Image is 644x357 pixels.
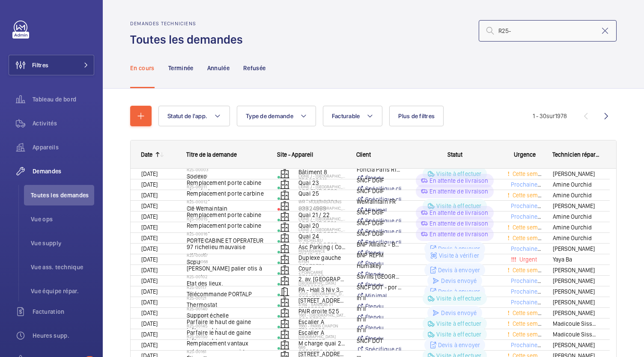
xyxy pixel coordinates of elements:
span: Vue équipe répar. [31,287,94,295]
p: In'li [357,326,402,334]
span: sur [546,113,555,119]
span: [PERSON_NAME] [553,340,599,350]
p: 1660 - PARIS CHAPON [298,323,346,328]
span: Demandes [33,167,94,176]
p: SNCF DOT [357,336,402,345]
span: [DATE] [141,192,158,199]
p: BNP REPM [357,251,402,259]
span: Amine Ourchid [553,233,599,243]
span: [DATE] [141,267,158,274]
p: In'li [357,315,402,324]
span: Statut [447,151,462,158]
p: Ligne J - [GEOGRAPHIC_DATA] [298,173,346,178]
p: Visite à vérifier [439,251,479,260]
p: Ligne J - [GEOGRAPHIC_DATA] [298,216,346,221]
button: Plus de filtres [389,106,444,126]
p: Annulée [207,64,230,72]
span: Cette semaine [511,170,549,177]
h2: Demandes techniciens [130,21,248,27]
span: Cette semaine [511,192,549,199]
span: [PERSON_NAME] [553,201,599,211]
span: Yaya Ba [553,255,599,265]
span: Tableau de bord [33,95,94,104]
p: 1661 - [GEOGRAPHIC_DATA] 272 [298,312,346,318]
p: En cours [130,64,155,72]
p: 4164 - SANNOIS 01 [298,302,346,307]
span: Amine Ourchid [553,180,599,190]
span: Plus de filtres [398,113,435,119]
span: Cette semaine [511,331,549,338]
h2: R25-00011 [187,184,266,189]
p: SNCF DOT - portes automatiques [357,283,402,292]
span: [DATE] [141,320,158,327]
span: Cette semaine [511,235,549,241]
p: Ligne J - [GEOGRAPHIC_DATA] [298,205,346,211]
p: 686 [298,345,346,350]
span: Technicien réparateur [552,151,599,158]
p: SNCF DGIF [357,229,402,238]
button: Statut de l'app. [158,106,230,126]
span: Prochaine visite [509,181,553,188]
h2: R25-00145 [187,323,266,328]
span: [DATE] [141,277,158,284]
p: 97 Richelieu [298,238,346,243]
span: [PERSON_NAME] [553,297,599,307]
span: Cette semaine [511,267,549,274]
span: [DATE] [141,170,158,177]
span: Client [356,151,371,158]
span: Activités [33,119,94,128]
p: In'li [357,294,402,302]
span: Amine Ourchid [553,212,599,222]
span: Urgence [514,151,536,158]
span: [PERSON_NAME] [553,276,599,286]
span: Site - Appareil [277,151,313,158]
span: [DATE] [141,299,158,306]
span: Prochaine visite [509,245,553,252]
span: Amine Ourchid [553,190,599,200]
p: In'li [357,304,402,313]
span: Vue supply [31,239,94,247]
p: En attente de livraison [429,187,488,196]
span: [DATE] [141,213,158,220]
h2: R25-00010 [187,173,266,178]
span: Madicoule Sissoko [553,330,599,339]
span: Heures supp. [33,331,94,340]
h1: Toutes les demandes [130,32,248,48]
p: Savills [GEOGRAPHIC_DATA] [357,272,402,281]
p: Terminée [168,64,194,72]
p: SNCF DGIF [357,187,402,195]
span: [DATE] [141,256,158,263]
span: Titre de la demande [186,151,237,158]
span: Cette semaine [511,309,549,316]
h2: R25-00015 [187,216,266,221]
p: 6 FSH [298,259,346,264]
span: Madicoule Sissoko [553,319,599,329]
h2: R25-00013 [187,205,266,211]
p: Refusée [243,64,265,72]
p: SNCF DGIF [357,208,402,217]
span: Prochaine visite [509,342,553,348]
span: Cette semaine [511,320,549,327]
span: Prochaine visite [509,288,553,295]
span: [DATE] [141,309,158,316]
p: En attente de livraison [429,230,488,238]
button: Type de demande [237,106,316,126]
span: Statut de l'app. [167,113,207,119]
span: Filtres [32,61,48,69]
span: [DATE] [141,235,158,241]
p: SNCF DGIF [357,176,402,184]
button: Filtres [9,55,94,75]
span: Urgent [518,256,537,263]
span: Vue ops [31,215,94,223]
span: Toutes les demandes [31,191,94,199]
span: [PERSON_NAME] [553,244,599,254]
p: Humakey [357,262,402,270]
p: Ligne J - [GEOGRAPHIC_DATA] [298,184,346,189]
span: [DATE] [141,342,158,348]
h2: R25-00150 [187,334,266,339]
p: BNP Allianz - BU BNP Allianz [357,240,402,249]
h2: R25-00068 [187,259,266,264]
span: [DATE] [141,224,158,231]
span: Facturable [332,113,360,119]
span: [PERSON_NAME] [553,287,599,297]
